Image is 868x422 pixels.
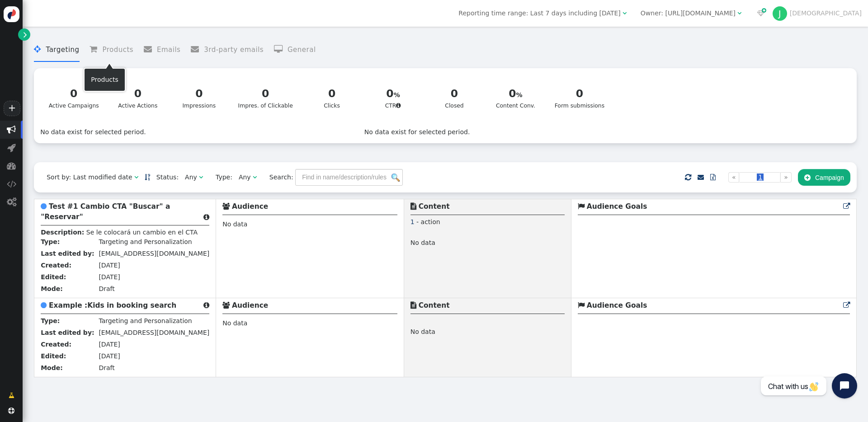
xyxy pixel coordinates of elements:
span:  [7,197,16,206]
a: 0Form submissions [549,80,610,116]
span: 1 [410,218,415,225]
span:  [843,203,850,210]
span:  [144,45,157,53]
b: Audience [232,202,268,211]
span:  [9,391,14,400]
span:  [41,302,47,309]
span:  [410,203,416,210]
a: J[DEMOGRAPHIC_DATA] [773,9,862,17]
a: 0Clicks [304,80,359,116]
span: Se le colocará un cambio en el CTA [86,229,198,236]
span: No data [222,319,247,327]
div: Clicks [310,86,354,110]
b: Audience Goals [587,202,647,211]
span: 1 [757,173,764,181]
b: Created: [41,262,71,269]
div: CTR [371,86,415,110]
b: Type: [41,238,60,245]
a:  [843,202,850,211]
div: 0 [371,86,415,102]
span: Search: [263,173,293,181]
a: 0Closed [426,80,482,116]
span: No data [410,328,435,338]
span:  [410,302,416,309]
li: 3rd-party emails [191,38,264,62]
a: 0Active Campaigns [43,80,104,116]
div: Owner: [URL][DOMAIN_NAME] [641,9,736,18]
a:  [2,387,21,403]
li: Targeting [34,38,79,62]
span:  [41,203,47,210]
a: 0Content Conv. [488,80,543,116]
div: Any [239,173,251,182]
a:  [145,173,150,181]
span: Targeting and Personalization [99,238,192,245]
span:  [7,161,16,170]
span: Reporting time range: Last 7 days including [DATE] [458,9,620,17]
div: J [773,6,787,21]
span: Type: [209,173,232,182]
a: + [4,101,20,116]
span: No data [410,239,435,249]
div: Content Conv. [493,86,538,110]
li: Emails [144,38,181,62]
span:  [7,143,16,152]
div: Active Actions [116,86,160,110]
img: logo-icon.svg [4,6,19,22]
span:  [90,45,102,53]
span:  [203,302,209,309]
b: Type: [41,317,60,324]
span: [DATE] [99,262,120,269]
div: Products [91,75,118,84]
div: 0 [555,86,604,102]
span:  [191,45,204,53]
div: 0 [238,86,293,102]
span:  [578,203,585,210]
a:  [704,169,722,185]
span:  [222,302,230,309]
span:  [199,174,203,180]
a:  [18,28,30,41]
li: General [274,38,316,62]
div: No data exist for selected period. [364,127,850,137]
a: 0Impressions [171,80,227,116]
b: Description: [41,229,84,236]
span:  [7,125,16,134]
a:  [843,301,850,309]
span:  [24,30,27,39]
div: Impres. of Clickable [238,86,293,110]
span:  [7,179,16,188]
b: Content [419,202,450,211]
span:  [253,174,257,180]
a: » [780,172,792,183]
b: Content [419,301,450,309]
span:  [623,10,627,16]
div: 0 [177,86,222,102]
div: Any [185,173,197,182]
button: Campaign [798,169,850,185]
span: [DATE] [99,341,120,348]
span: - action [416,218,440,225]
span: Sorted in descending order [145,174,150,180]
a: 0CTR [365,80,421,116]
span: [EMAIL_ADDRESS][DOMAIN_NAME] [99,250,209,257]
span: Status: [150,173,179,182]
div: Closed [432,86,477,110]
div: 0 [116,86,160,102]
input: Find in name/description/rules [295,169,403,185]
a: « [728,172,740,183]
span: No data [222,220,247,228]
span: [EMAIL_ADDRESS][DOMAIN_NAME] [99,329,209,336]
div: Sort by: Last modified date [47,173,132,182]
div: No data exist for selected period. [40,127,364,137]
b: Created: [41,341,71,348]
div: 0 [49,86,99,102]
span:  [274,45,288,53]
div: Active Campaigns [49,86,99,110]
li: Products [90,38,133,62]
span:  [134,174,138,180]
a:  [698,173,704,181]
span:  [34,45,46,53]
b: Audience [232,301,268,309]
b: Audience Goals [587,301,647,309]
